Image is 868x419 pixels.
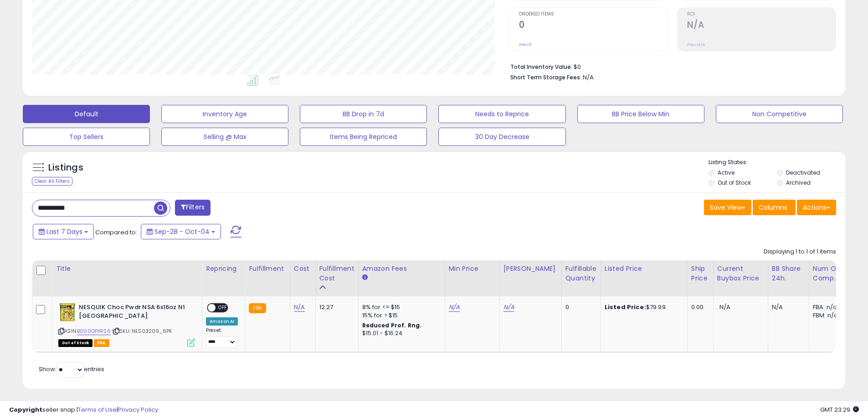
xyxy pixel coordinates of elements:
[449,264,496,274] div: Min Price
[764,248,836,256] div: Displaying 1 to 1 of 1 items
[716,105,843,123] button: Non Competitive
[362,264,441,274] div: Amazon Fees
[118,405,158,414] a: Privacy Policy
[362,303,438,311] div: 8% for <= $15
[249,303,266,313] small: FBA
[300,105,427,123] button: BB Drop in 7d
[718,179,751,186] label: Out of Stock
[786,169,820,176] label: Deactivated
[48,161,83,174] h5: Listings
[319,264,354,283] div: Fulfillment Cost
[719,303,730,311] span: N/A
[565,264,597,283] div: Fulfillable Quantity
[249,264,286,274] div: Fulfillment
[772,264,805,283] div: BB Share 24h.
[438,105,565,123] button: Needs to Reprice
[216,304,230,312] span: OFF
[519,42,532,47] small: Prev: 0
[772,303,802,311] div: N/A
[46,227,82,236] span: Last 7 Days
[704,200,751,215] button: Save View
[9,406,158,414] div: seller snap | |
[23,105,150,123] button: Default
[58,303,195,346] div: ASIN:
[161,128,288,146] button: Selling @ Max
[717,264,764,283] div: Current Buybox Price
[691,264,709,283] div: Ship Price
[797,200,836,215] button: Actions
[58,303,77,321] img: 51MkrdSj8KL._SL40_.jpg
[79,303,190,322] b: NESQUIK Choc Pwdr NSA 6x16oz N1 [GEOGRAPHIC_DATA]
[58,339,92,347] span: All listings that are currently out of stock and unavailable for purchase on Amazon
[605,303,680,311] div: $79.99
[687,20,836,32] h2: N/A
[33,224,94,239] button: Last 7 Days
[206,327,238,348] div: Preset:
[718,169,734,176] label: Active
[759,203,787,212] span: Columns
[438,128,565,146] button: 30 Day Decrease
[294,303,305,312] a: N/A
[510,61,829,72] li: $0
[206,264,241,274] div: Repricing
[753,200,796,215] button: Columns
[206,317,238,326] div: Amazon AI
[813,264,846,283] div: Num of Comp.
[77,327,111,335] a: B000GPXRS6
[141,224,221,239] button: Sep-28 - Oct-04
[813,311,843,320] div: FBM: n/a
[687,42,705,47] small: Prev: N/A
[39,365,104,373] span: Show: entries
[583,73,594,82] span: N/A
[605,303,646,311] b: Listed Price:
[503,264,558,274] div: [PERSON_NAME]
[709,158,845,167] p: Listing States:
[9,405,42,414] strong: Copyright
[175,200,211,216] button: Filters
[32,177,72,186] div: Clear All Filters
[56,264,198,274] div: Title
[362,274,368,282] small: Amazon Fees.
[112,327,172,335] span: | SKU: NES03209_6PK
[577,105,704,123] button: BB Price Below Min
[300,128,427,146] button: Items Being Repriced
[94,339,109,347] span: FBA
[687,12,836,17] span: ROI
[786,179,811,186] label: Archived
[95,228,137,237] span: Compared to:
[605,264,683,274] div: Listed Price
[294,264,312,274] div: Cost
[78,405,117,414] a: Terms of Use
[154,227,210,236] span: Sep-28 - Oct-04
[519,12,668,17] span: Ordered Items
[319,303,351,311] div: 12.27
[362,321,422,329] b: Reduced Prof. Rng.
[565,303,594,311] div: 0
[449,303,460,312] a: N/A
[161,105,288,123] button: Inventory Age
[510,73,581,81] b: Short Term Storage Fees:
[691,303,706,311] div: 0.00
[510,63,572,71] b: Total Inventory Value:
[813,303,843,311] div: FBA: n/a
[362,330,438,337] div: $15.01 - $16.24
[820,405,859,414] span: 2025-10-12 23:29 GMT
[503,303,514,312] a: N/A
[362,311,438,320] div: 15% for > $15
[23,128,150,146] button: Top Sellers
[519,20,668,32] h2: 0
